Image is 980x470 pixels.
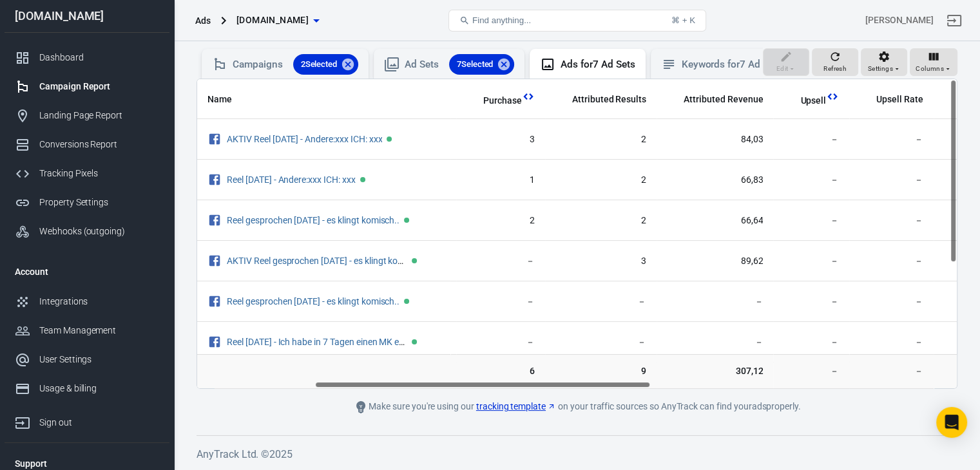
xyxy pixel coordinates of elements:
a: User Settings [5,345,169,374]
div: Usage & billing [39,382,159,395]
div: Campaigns [233,54,358,75]
div: ⌘ + K [671,15,695,25]
a: Team Management [5,316,169,345]
div: Dashboard [39,51,159,64]
div: Integrations [39,295,159,308]
div: Tracking Pixels [39,167,159,180]
span: olgawebersocial.de [236,12,309,28]
button: Columns [910,48,957,77]
div: Account id: 4GGnmKtI [865,14,934,27]
button: Find anything...⌘ + K [448,10,706,32]
a: Usage & billing [5,374,169,403]
div: User Settings [39,353,159,366]
div: Ads for 7 Ad Sets [561,58,635,71]
a: tracking template [476,400,556,413]
button: Settings [861,48,907,77]
div: Ads [195,14,211,27]
div: Open Intercom Messenger [936,407,967,438]
a: Webhooks (outgoing) [5,217,169,246]
button: Refresh [812,48,858,77]
li: Account [5,256,169,287]
span: 2 Selected [293,58,345,71]
a: Conversions Report [5,130,169,159]
div: Make sure you're using our on your traffic sources so AnyTrack can find your ads properly. [287,399,867,415]
a: Sign out [939,5,970,36]
div: 2Selected [293,54,359,75]
a: Tracking Pixels [5,159,169,188]
div: Webhooks (outgoing) [39,225,159,238]
div: Conversions Report [39,138,159,151]
button: [DOMAIN_NAME] [231,8,324,32]
div: Team Management [39,324,159,337]
span: 7 Selected [449,58,501,71]
div: [DOMAIN_NAME] [5,10,169,22]
div: Campaign Report [39,80,159,93]
a: Sign out [5,403,169,437]
div: Ad Sets [405,54,514,75]
div: Landing Page Report [39,109,159,122]
span: Find anything... [472,15,531,25]
div: 7Selected [449,54,515,75]
div: Keywords for 7 Ad Sets [682,58,782,71]
div: Sign out [39,416,159,429]
span: Refresh [823,63,847,75]
div: Property Settings [39,196,159,209]
a: Property Settings [5,188,169,217]
a: Integrations [5,287,169,316]
a: Landing Page Report [5,101,169,130]
span: Columns [916,63,944,75]
a: Dashboard [5,43,169,72]
h6: AnyTrack Ltd. © 2025 [197,446,957,462]
span: Settings [868,63,893,75]
a: Campaign Report [5,72,169,101]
